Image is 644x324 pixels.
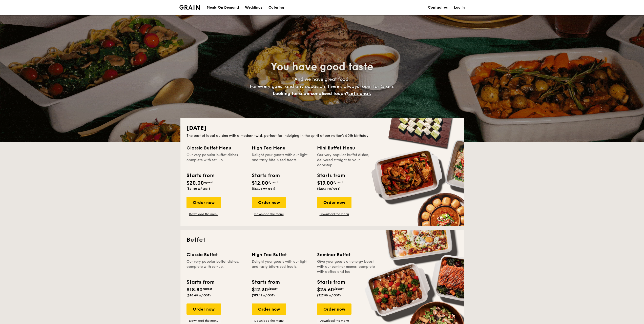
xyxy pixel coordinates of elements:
img: Grain [179,5,200,10]
div: Mini Buffet Menu [317,144,376,151]
span: /guest [333,180,343,184]
span: ($20.71 w/ GST) [317,187,341,190]
a: Download the menu [252,212,286,216]
div: Our very popular buffet dishes, complete with set-up. [186,259,246,274]
div: Starts from [317,278,345,286]
a: Download the menu [317,319,351,323]
span: ($27.90 w/ GST) [317,294,341,297]
div: Seminar Buffet [317,251,376,258]
span: ($20.49 w/ GST) [186,294,211,297]
div: Starts from [252,172,279,179]
span: /guest [203,287,212,291]
div: Order now [317,303,351,315]
div: Starts from [317,172,345,179]
span: ($13.41 w/ GST) [252,294,275,297]
a: Download the menu [186,319,221,323]
span: ($21.80 w/ GST) [186,187,210,190]
div: Classic Buffet [186,251,246,258]
div: Order now [186,197,221,208]
div: Delight your guests with our light and tasty bite-sized treats. [252,259,311,274]
div: Order now [252,303,286,315]
div: High Tea Menu [252,144,311,151]
div: Order now [317,197,351,208]
span: $20.00 [186,180,204,186]
h2: [DATE] [186,124,458,132]
span: /guest [268,180,278,184]
span: $12.00 [252,180,268,186]
span: Let's chat. [348,91,371,96]
span: $18.80 [186,287,203,293]
span: /guest [268,287,278,291]
div: Classic Buffet Menu [186,144,246,151]
div: Starts from [186,278,214,286]
h2: Buffet [186,236,458,244]
span: /guest [334,287,344,291]
span: $12.30 [252,287,268,293]
div: Our very popular buffet dishes, complete with set-up. [186,153,246,168]
div: Our very popular buffet dishes, delivered straight to your doorstep. [317,153,376,168]
a: Download the menu [317,212,351,216]
span: $25.60 [317,287,334,293]
span: $19.00 [317,180,333,186]
div: Delight your guests with our light and tasty bite-sized treats. [252,153,311,168]
span: ($13.08 w/ GST) [252,187,275,190]
div: The best of local cuisine with a modern twist, perfect for indulging in the spirit of our nation’... [186,133,458,138]
div: High Tea Buffet [252,251,311,258]
div: Order now [186,303,221,315]
div: Order now [252,197,286,208]
a: Download the menu [186,212,221,216]
a: Logotype [179,5,200,10]
span: /guest [204,180,214,184]
a: Download the menu [252,319,286,323]
div: Give your guests an energy boost with our seminar menus, complete with coffee and tea. [317,259,376,274]
div: Starts from [186,172,214,179]
div: Starts from [252,278,279,286]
